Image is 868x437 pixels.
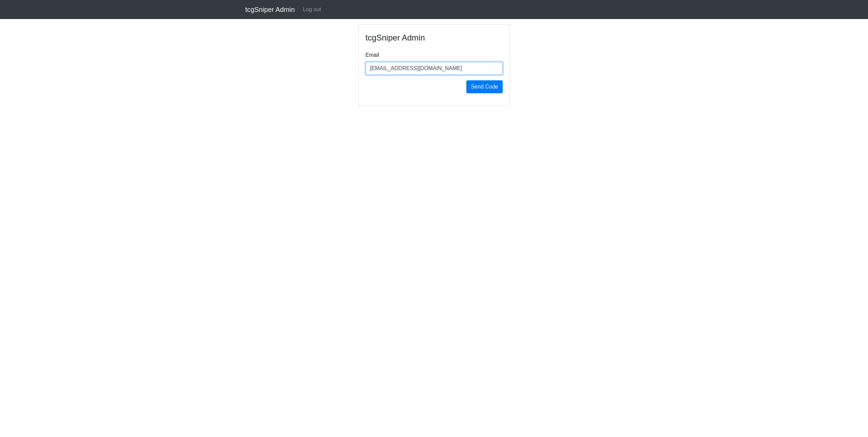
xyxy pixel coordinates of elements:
label: Email [366,51,379,59]
button: Send Code [466,80,502,93]
input: Email [366,62,503,75]
a: Log out [300,3,324,16]
a: tcgSniper Admin [245,3,295,16]
h4: tcgSniper Admin [366,33,503,43]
